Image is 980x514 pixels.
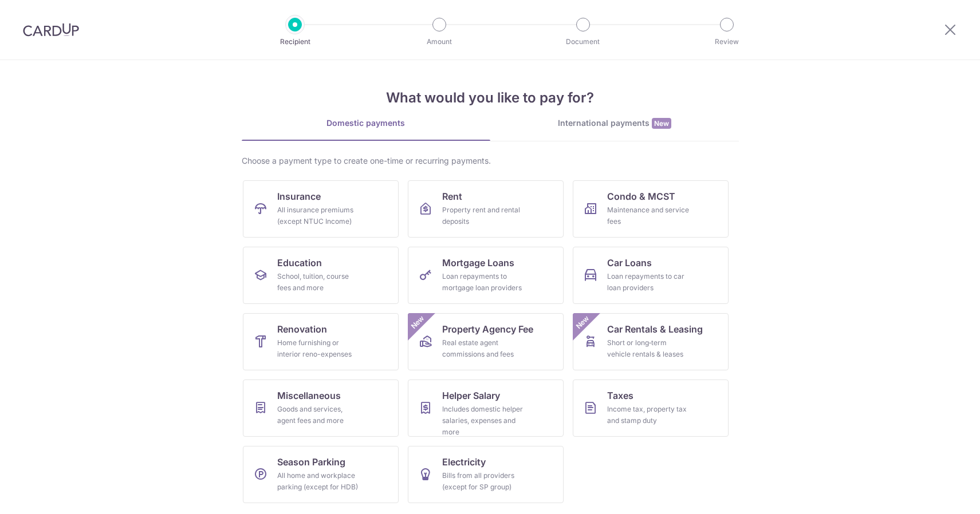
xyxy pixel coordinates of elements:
span: New [652,118,671,129]
span: New [573,313,592,332]
span: Season Parking [277,455,345,469]
a: Helper SalaryIncludes domestic helper salaries, expenses and more [408,379,564,437]
div: All home and workplace parking (except for HDB) [277,470,360,493]
div: Includes domestic helper salaries, expenses and more [442,404,525,438]
a: Property Agency FeeReal estate agent commissions and feesNew [408,313,564,370]
span: Rent [442,189,462,203]
a: MiscellaneousGoods and services, agent fees and more [243,379,399,437]
span: Education [277,256,322,270]
a: EducationSchool, tuition, course fees and more [243,247,399,304]
div: Home furnishing or interior reno-expenses [277,337,360,360]
p: Amount [397,36,482,48]
span: Miscellaneous [277,389,341,402]
div: Domestic payments [242,117,490,129]
span: Helper Salary [442,389,500,402]
a: Season ParkingAll home and workplace parking (except for HDB) [243,446,399,503]
div: Income tax, property tax and stamp duty [607,404,690,426]
div: Goods and services, agent fees and more [277,404,360,426]
div: Choose a payment type to create one-time or recurring payments. [242,155,739,167]
p: Document [541,36,625,48]
div: Bills from all providers (except for SP group) [442,470,525,493]
span: Insurance [277,189,321,203]
a: Condo & MCSTMaintenance and service fees [573,180,729,238]
span: New [408,313,427,332]
span: Property Agency Fee [442,322,533,336]
div: Property rent and rental deposits [442,204,525,227]
a: InsuranceAll insurance premiums (except NTUC Income) [243,180,399,238]
span: Electricity [442,455,486,469]
p: Recipient [253,36,337,48]
span: Car Rentals & Leasing [607,322,703,336]
a: RentProperty rent and rental deposits [408,180,564,238]
img: CardUp [23,23,79,37]
a: Car LoansLoan repayments to car loan providers [573,247,729,304]
div: School, tuition, course fees and more [277,271,360,294]
div: Short or long‑term vehicle rentals & leases [607,337,690,360]
span: Car Loans [607,256,652,270]
p: Review [684,36,769,48]
div: All insurance premiums (except NTUC Income) [277,204,360,227]
div: Maintenance and service fees [607,204,690,227]
a: Mortgage LoansLoan repayments to mortgage loan providers [408,247,564,304]
div: Loan repayments to mortgage loan providers [442,271,525,294]
a: ElectricityBills from all providers (except for SP group) [408,446,564,503]
a: Car Rentals & LeasingShort or long‑term vehicle rentals & leasesNew [573,313,729,370]
span: Taxes [607,389,633,402]
div: Real estate agent commissions and fees [442,337,525,360]
h4: What would you like to pay for? [242,88,739,108]
span: Renovation [277,322,327,336]
div: International payments [490,117,739,129]
div: Loan repayments to car loan providers [607,271,690,294]
span: Mortgage Loans [442,256,514,270]
span: Condo & MCST [607,189,675,203]
a: RenovationHome furnishing or interior reno-expenses [243,313,399,370]
a: TaxesIncome tax, property tax and stamp duty [573,379,729,437]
